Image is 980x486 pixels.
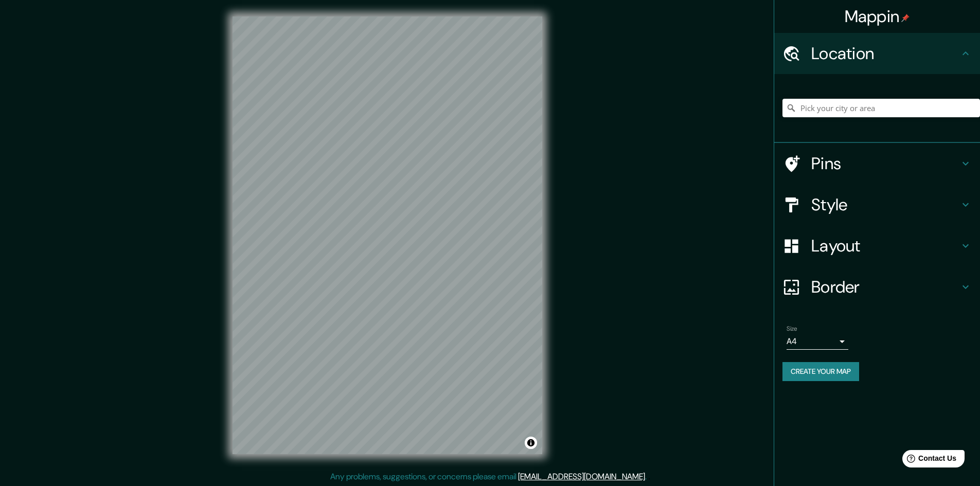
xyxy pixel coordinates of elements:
div: A4 [787,333,848,350]
div: Border [774,266,980,308]
canvas: Map [233,16,542,454]
img: pin-icon.png [901,14,910,22]
a: [EMAIL_ADDRESS][DOMAIN_NAME] [518,471,645,482]
div: . [648,471,650,483]
div: Style [774,184,980,225]
h4: Pins [811,153,959,174]
label: Size [787,325,797,333]
button: Create your map [782,362,859,381]
div: Pins [774,143,980,184]
iframe: Help widget launcher [888,446,969,475]
p: Any problems, suggestions, or concerns please email . [330,471,647,483]
div: . [647,471,648,483]
h4: Layout [811,236,959,256]
input: Pick your city or area [782,99,980,117]
div: Layout [774,225,980,266]
div: Location [774,33,980,74]
h4: Style [811,194,959,215]
h4: Mappin [845,6,910,27]
h4: Location [811,43,959,64]
h4: Border [811,277,959,297]
button: Toggle attribution [525,437,537,449]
